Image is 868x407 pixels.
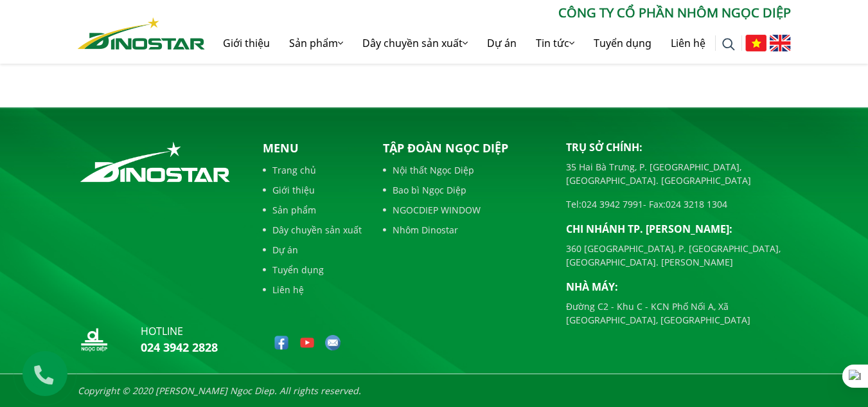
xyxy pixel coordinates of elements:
[566,197,791,211] p: Tel: - Fax:
[566,221,791,237] p: Chi nhánh TP. [PERSON_NAME]:
[566,279,791,294] p: Nhà máy:
[383,183,547,197] a: Bao bì Ngọc Diệp
[770,35,791,51] img: English
[383,203,547,217] a: NGOCDIEP WINDOW
[566,300,791,327] p: Đường C2 - Khu C - KCN Phố Nối A, Xã [GEOGRAPHIC_DATA], [GEOGRAPHIC_DATA]
[263,263,362,276] a: Tuyển dụng
[263,140,362,157] p: Menu
[581,198,643,210] a: 024 3942 7991
[263,183,362,197] a: Giới thiệu
[213,23,279,64] a: Giới thiệu
[566,160,791,187] p: 35 Hai Bà Trưng, P. [GEOGRAPHIC_DATA], [GEOGRAPHIC_DATA]. [GEOGRAPHIC_DATA]
[745,35,766,51] img: Tiếng Việt
[566,140,791,155] p: Trụ sở chính:
[477,23,526,64] a: Dự án
[78,384,361,397] i: Copyright © 2020 [PERSON_NAME] Ngoc Diep. All rights reserved.
[78,323,110,356] img: logo_nd_footer
[279,23,353,64] a: Sản phẩm
[661,23,715,64] a: Liên hệ
[141,323,218,339] p: hotline
[263,163,362,177] a: Trang chủ
[263,223,362,237] a: Dây chuyền sản xuất
[141,339,218,355] a: 024 3942 2828
[263,203,362,217] a: Sản phẩm
[383,140,547,157] p: Tập đoàn Ngọc Diệp
[353,23,477,64] a: Dây chuyền sản xuất
[584,23,661,64] a: Tuyển dụng
[526,23,584,64] a: Tin tức
[78,140,233,185] img: logo_footer
[383,223,547,237] a: Nhôm Dinostar
[78,17,205,50] img: Nhôm Dinostar
[383,163,547,177] a: Nội thất Ngọc Diệp
[205,3,791,23] p: CÔNG TY CỔ PHẦN NHÔM NGỌC DIỆP
[666,198,727,210] a: 024 3218 1304
[566,242,791,269] p: 360 [GEOGRAPHIC_DATA], P. [GEOGRAPHIC_DATA], [GEOGRAPHIC_DATA]. [PERSON_NAME]
[722,38,735,51] img: search
[263,283,362,296] a: Liên hệ
[263,243,362,257] a: Dự án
